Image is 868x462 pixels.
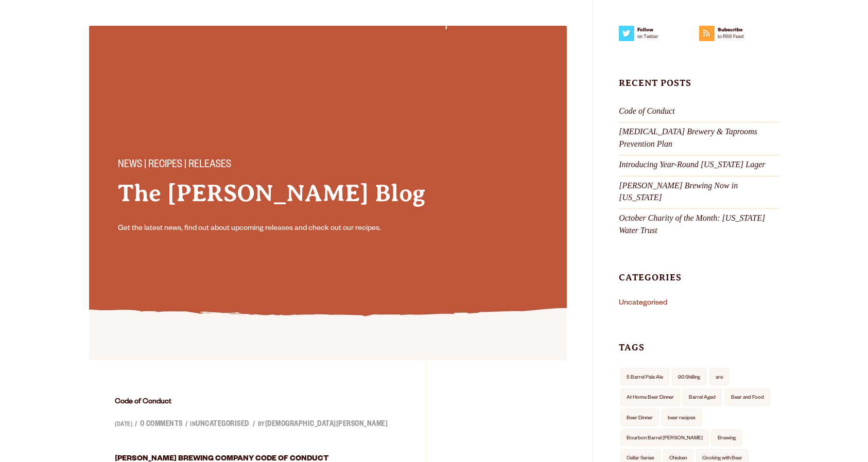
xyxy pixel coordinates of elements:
a: 90 Shilling (3 items) [672,368,706,385]
span: Winery [351,13,392,21]
span: / [132,421,140,429]
a: 5 Barrel Pale Ale (2 items) [620,368,669,385]
p: Get the latest news, find out about upcoming releases and check out our recipes. [118,223,381,235]
a: Beer Finder [702,7,780,30]
a: are (10 items) [709,368,729,385]
a: Brewing (8 items) [711,429,742,447]
span: / [250,421,258,429]
a: Bourbon Barrel Stout (2 items) [620,429,709,447]
a: Uncategorised [619,299,667,308]
span: Gear [269,13,298,21]
a: October Charity of the Month: [US_STATE] Water Trust [619,214,765,234]
a: Beer and Food (6 items) [725,388,770,406]
h3: Recent Posts [619,77,779,98]
a: [MEDICAL_DATA] Brewery & Taprooms Prevention Plan [619,127,757,148]
h3: Tags [619,342,779,363]
a: Barrel Aged (7 items) [683,388,722,406]
span: Beer Finder [709,13,774,21]
a: Odell Home [427,7,465,30]
h2: The [PERSON_NAME] Blog [118,181,439,206]
span: in [190,422,250,429]
span: on Twitter [619,33,699,40]
a: Winery [344,7,399,30]
a: 0 Comments [140,421,183,429]
a: beer recipes (4 items) [662,408,702,426]
time: [DATE] [115,422,132,429]
a: Gear [263,7,304,30]
span: by [258,422,388,429]
span: Impact [617,13,655,21]
span: News | Recipes | Releases [118,159,231,172]
a: Beer Dinner (1 item) [620,408,659,426]
a: [DEMOGRAPHIC_DATA][PERSON_NAME] [265,421,388,429]
a: Code of Conduct [115,398,171,406]
a: Our Story [497,7,570,30]
span: to RSS Feed [699,33,779,40]
a: Uncategorised [196,421,249,429]
span: Our Story [504,13,563,21]
a: Subscribeto RSS Feed [699,26,779,46]
a: Introducing Year-Round [US_STATE] Lager [619,160,765,169]
a: Impact [611,7,662,30]
h3: Categories [619,272,779,293]
span: Taprooms [159,13,215,21]
a: At Home Beer Dinner (2 items) [620,388,680,406]
a: Beer [73,7,112,30]
a: Taprooms [152,7,222,30]
span: / [183,421,190,429]
a: Followon Twitter [619,26,699,46]
span: Beer [80,13,105,21]
a: Code of Conduct [619,106,674,115]
a: [PERSON_NAME] Brewing Now in [US_STATE] [619,181,738,202]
